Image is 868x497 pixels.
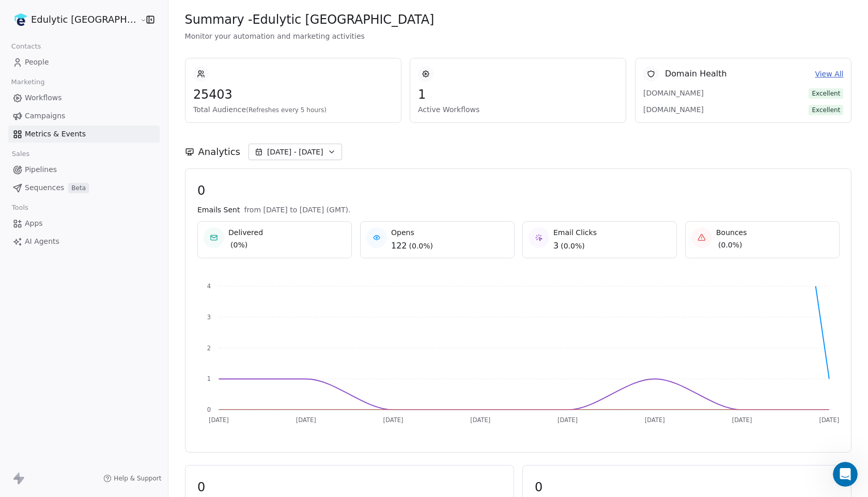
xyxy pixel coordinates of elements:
[50,13,129,23] p: The team can also help
[17,116,161,136] div: You can select the connected email accounts here
[418,104,618,115] span: Active Workflows
[24,289,161,308] li: Keep urgency factual and avoid exaggerated claims.
[209,416,229,424] tspan: [DATE]
[17,197,161,218] div: Here, you can select the send window and further email actions
[66,338,74,347] button: Start recording
[197,479,502,495] span: 0
[16,338,24,347] button: Upload attachment
[230,240,247,250] span: ( 0% )
[665,68,727,80] span: Domain Health
[815,69,843,80] a: View All
[383,416,403,424] tspan: [DATE]
[643,104,716,115] span: [DOMAIN_NAME]
[228,227,263,238] span: Delivered
[114,474,161,483] span: Help & Support
[267,147,323,157] span: [DATE] - [DATE]
[181,4,200,23] div: Close
[25,92,62,103] span: Workflows
[33,338,41,347] button: Emoji picker
[246,106,327,114] span: (Refreshes every 5 hours)
[249,144,342,160] button: [DATE] - [DATE]
[7,4,26,24] button: go back
[557,416,578,424] tspan: [DATE]
[25,218,43,229] span: Apps
[68,183,89,193] span: Beta
[8,179,160,196] a: SequencesBeta
[49,338,57,347] button: Gif picker
[31,13,137,26] span: Edulytic [GEOGRAPHIC_DATA]
[809,105,843,115] span: Excellent
[198,145,240,159] span: Analytics
[197,183,839,198] span: 0
[809,88,843,99] span: Excellent
[207,283,210,290] tspan: 4
[14,13,27,26] img: edulytic-mark-retina.png
[207,376,210,383] tspan: 1
[718,240,742,250] span: ( 0.0% )
[207,314,210,321] tspan: 3
[207,406,210,413] tspan: 0
[25,129,86,139] span: Metrics & Events
[732,416,752,424] tspan: [DATE]
[561,241,585,251] span: ( 0.0% )
[9,317,198,334] textarea: Message…
[7,146,34,162] span: Sales
[177,334,194,351] button: Send a message…
[193,87,393,102] span: 25403
[8,215,160,232] a: Apps
[50,5,63,13] h1: Fin
[8,233,160,250] a: AI Agents
[207,345,210,352] tspan: 2
[296,416,316,424] tspan: [DATE]
[819,416,839,424] tspan: [DATE]
[12,11,133,28] button: Edulytic [GEOGRAPHIC_DATA]
[409,241,433,251] span: ( 0.0% )
[643,88,716,98] span: [DOMAIN_NAME]
[716,227,747,238] span: Bounces
[244,205,350,215] span: from [DATE] to [DATE] (GMT).
[418,87,618,102] span: 1
[833,462,858,487] iframe: Intercom live chat
[8,161,160,178] a: Pipelines
[185,31,851,41] span: Monitor your automation and marketing activities
[193,104,393,115] span: Total Audience
[103,474,161,483] a: Help & Support
[7,74,49,90] span: Marketing
[7,200,33,215] span: Tools
[25,111,65,121] span: Campaigns
[7,39,45,54] span: Contacts
[25,182,64,193] span: Sequences
[8,54,160,71] a: People
[535,479,839,495] span: 0
[8,107,160,125] a: Campaigns
[197,205,240,215] span: Emails Sent
[553,227,597,238] span: Email Clicks
[185,12,435,27] span: Summary - Edulytic [GEOGRAPHIC_DATA]
[29,6,46,22] img: Profile image for Fin
[25,236,59,247] span: AI Agents
[470,416,490,424] tspan: [DATE]
[391,227,432,238] span: Opens
[8,89,160,106] a: Workflows
[17,52,161,62] div: You can add leads on second step
[25,57,49,68] span: People
[162,4,181,24] button: Home
[391,240,407,252] span: 122
[645,416,665,424] tspan: [DATE]
[8,126,160,143] a: Metrics & Events
[25,164,57,175] span: Pipelines
[553,240,559,252] span: 3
